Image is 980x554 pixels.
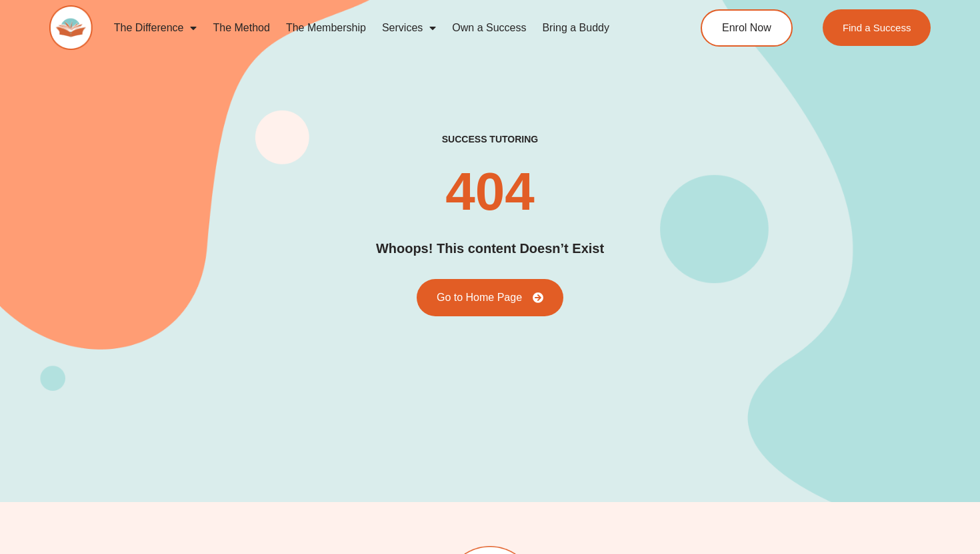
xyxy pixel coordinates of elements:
[417,279,563,316] a: Go to Home Page
[374,13,444,43] a: Services
[442,133,538,145] h2: success tutoring
[843,23,911,33] span: Find a Success
[445,165,534,218] h2: 404
[444,13,534,43] a: Own a Success
[722,23,771,33] span: Enrol Now
[106,13,651,43] nav: Menu
[534,13,617,43] a: Bring a Buddy
[823,9,931,46] a: Find a Success
[106,13,205,43] a: The Difference
[437,292,522,303] span: Go to Home Page
[205,13,277,43] a: The Method
[376,238,604,259] h2: Whoops! This content Doesn’t Exist
[701,9,793,47] a: Enrol Now
[278,13,374,43] a: The Membership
